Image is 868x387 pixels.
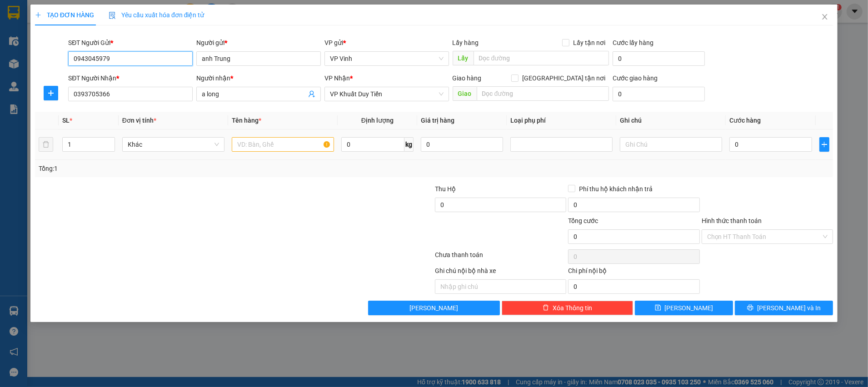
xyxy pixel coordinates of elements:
[11,11,57,57] img: logo.jpg
[109,12,116,19] img: icon
[507,112,616,129] th: Loại phụ phí
[368,301,499,315] button: [PERSON_NAME]
[404,137,414,152] span: kg
[543,304,549,312] span: delete
[128,138,219,151] span: Khác
[330,87,444,101] span: VP Khuất Duy Tiến
[757,303,821,313] span: [PERSON_NAME] và In
[39,164,335,174] div: Tổng: 1
[502,301,633,315] button: deleteXóa Thông tin
[85,34,380,45] li: Hotline: 02386655777, 02462925925, 0944789456
[44,86,58,100] button: plus
[232,137,334,152] input: VD: Bàn, Ghế
[421,137,503,152] input: 0
[747,304,753,312] span: printer
[11,66,86,81] b: GỬI : VP Vinh
[361,117,394,124] span: Định lượng
[819,137,829,152] button: plus
[453,74,482,82] span: Giao hàng
[308,90,315,98] span: user-add
[330,52,444,65] span: VP Vinh
[821,13,828,20] span: close
[553,303,592,313] span: Xóa Thông tin
[62,117,70,124] span: SL
[85,22,380,34] li: [PERSON_NAME], [PERSON_NAME]
[232,117,261,124] span: Tên hàng
[324,74,350,82] span: VP Nhận
[613,74,658,82] label: Cước giao hàng
[68,38,193,48] div: SĐT Người Gửi
[613,87,705,101] input: Cước giao hàng
[410,303,459,313] span: [PERSON_NAME]
[655,304,661,312] span: save
[435,266,566,279] div: Ghi chú nội bộ nhà xe
[122,117,156,124] span: Đơn vị tính
[44,89,58,97] span: plus
[324,38,449,48] div: VP gửi
[39,137,53,152] button: delete
[702,217,762,224] label: Hình thức thanh toán
[620,137,722,152] input: Ghi Chú
[453,39,479,46] span: Lấy hàng
[729,117,761,124] span: Cước hàng
[569,38,609,48] span: Lấy tận nơi
[109,11,205,19] span: Yêu cầu xuất hóa đơn điện tử
[196,73,321,83] div: Người nhận
[635,301,733,315] button: save[PERSON_NAME]
[196,38,321,48] div: Người gửi
[434,250,567,266] div: Chưa thanh toán
[820,141,829,148] span: plus
[665,303,713,313] span: [PERSON_NAME]
[613,39,653,46] label: Cước lấy hàng
[474,51,609,65] input: Dọc đường
[568,217,598,224] span: Tổng cước
[453,51,474,65] span: Lấy
[812,5,838,30] button: Close
[568,266,699,279] div: Chi phí nội bộ
[735,301,833,315] button: printer[PERSON_NAME] và In
[435,185,456,193] span: Thu Hộ
[435,279,566,294] input: Nhập ghi chú
[68,73,193,83] div: SĐT Người Nhận
[616,112,726,129] th: Ghi chú
[477,86,609,101] input: Dọc đường
[575,184,656,194] span: Phí thu hộ khách nhận trả
[421,117,454,124] span: Giá trị hàng
[35,12,41,18] span: plus
[35,11,94,19] span: TẠO ĐƠN HÀNG
[453,86,477,101] span: Giao
[519,73,609,83] span: [GEOGRAPHIC_DATA] tận nơi
[613,51,705,66] input: Cước lấy hàng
